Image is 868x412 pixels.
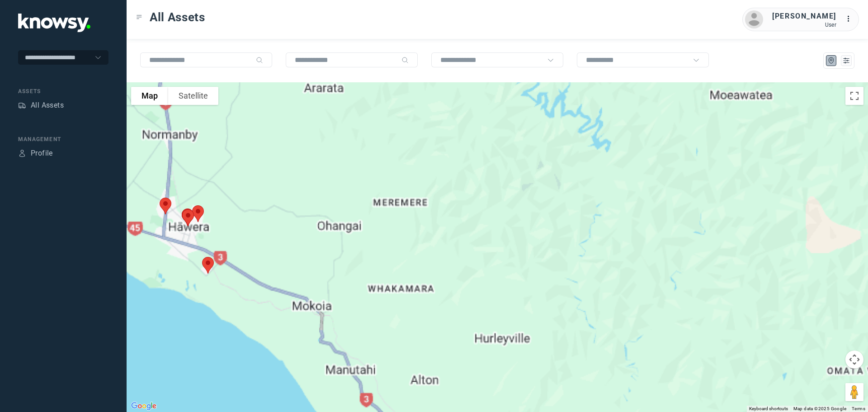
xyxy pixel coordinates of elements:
[168,87,218,105] button: Show satellite imagery
[18,101,26,109] div: Assets
[18,87,108,95] div: Assets
[845,350,863,369] button: Map camera controls
[842,57,850,65] div: List
[845,14,856,24] div: :
[852,406,865,411] a: Terms (opens in new tab)
[18,100,64,111] a: AssetsAll Assets
[401,57,409,64] div: Search
[845,87,863,105] button: Toggle fullscreen view
[150,9,205,25] span: All Assets
[256,57,263,64] div: Search
[18,135,108,143] div: Management
[129,400,159,412] img: Google
[827,57,835,65] div: Map
[31,100,64,111] div: All Assets
[845,14,856,26] div: :
[846,15,855,22] tspan: ...
[772,22,836,28] div: User
[772,11,836,22] div: [PERSON_NAME]
[129,400,159,412] a: Open this area in Google Maps (opens a new window)
[745,10,763,28] img: avatar.png
[845,383,863,401] button: Drag Pegman onto the map to open Street View
[793,406,846,411] span: Map data ©2025 Google
[749,406,788,412] button: Keyboard shortcuts
[18,14,90,32] img: Application Logo
[136,14,142,20] div: Toggle Menu
[18,148,53,159] a: ProfileProfile
[31,148,53,159] div: Profile
[18,149,26,157] div: Profile
[131,87,168,105] button: Show street map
